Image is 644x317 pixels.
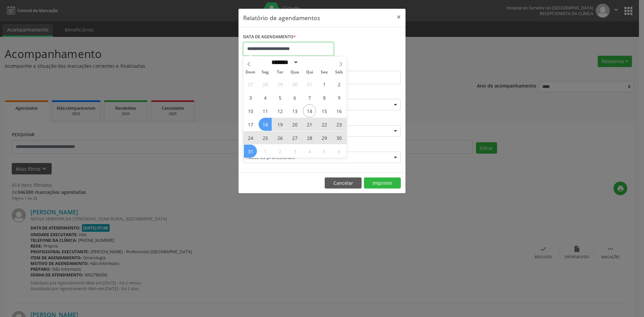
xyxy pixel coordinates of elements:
[259,91,272,104] span: Agosto 4, 2025
[287,70,302,74] span: Qua
[332,70,346,74] span: Sáb
[318,104,331,117] span: Agosto 15, 2025
[318,131,331,144] span: Agosto 29, 2025
[302,70,317,74] span: Qui
[244,91,257,104] span: Agosto 3, 2025
[273,70,287,74] span: Ter
[317,70,332,74] span: Sex
[332,77,345,91] span: Agosto 2, 2025
[288,104,301,117] span: Agosto 13, 2025
[303,104,316,117] span: Agosto 14, 2025
[324,60,401,71] label: ATÉ
[259,104,272,117] span: Agosto 11, 2025
[299,59,321,66] input: Year
[273,118,286,131] span: Agosto 19, 2025
[325,177,362,189] button: Cancelar
[303,118,316,131] span: Agosto 21, 2025
[318,91,331,104] span: Agosto 8, 2025
[244,104,257,117] span: Agosto 10, 2025
[303,91,316,104] span: Agosto 7, 2025
[364,177,401,189] button: Imprimir
[259,131,272,144] span: Agosto 25, 2025
[243,32,296,42] label: DATA DE AGENDAMENTO
[288,118,301,131] span: Agosto 20, 2025
[303,131,316,144] span: Agosto 28, 2025
[318,77,331,91] span: Agosto 1, 2025
[244,118,257,131] span: Agosto 17, 2025
[273,131,286,144] span: Agosto 26, 2025
[303,145,316,158] span: Setembro 4, 2025
[332,131,345,144] span: Agosto 30, 2025
[288,131,301,144] span: Agosto 27, 2025
[259,145,272,158] span: Setembro 1, 2025
[244,77,257,91] span: Julho 27, 2025
[392,9,406,25] button: Close
[273,145,286,158] span: Setembro 2, 2025
[244,131,257,144] span: Agosto 24, 2025
[332,104,345,117] span: Agosto 16, 2025
[259,118,272,131] span: Agosto 18, 2025
[332,118,345,131] span: Agosto 23, 2025
[288,77,301,91] span: Julho 30, 2025
[273,104,286,117] span: Agosto 12, 2025
[243,13,320,22] h5: Relatório de agendamentos
[258,70,273,74] span: Seg
[288,91,301,104] span: Agosto 6, 2025
[318,145,331,158] span: Setembro 5, 2025
[288,145,301,158] span: Setembro 3, 2025
[303,77,316,91] span: Julho 31, 2025
[269,59,299,66] select: Month
[273,91,286,104] span: Agosto 5, 2025
[243,70,258,74] span: Dom
[332,91,345,104] span: Agosto 9, 2025
[273,77,286,91] span: Julho 29, 2025
[259,77,272,91] span: Julho 28, 2025
[244,145,257,158] span: Agosto 31, 2025
[318,118,331,131] span: Agosto 22, 2025
[332,145,345,158] span: Setembro 6, 2025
